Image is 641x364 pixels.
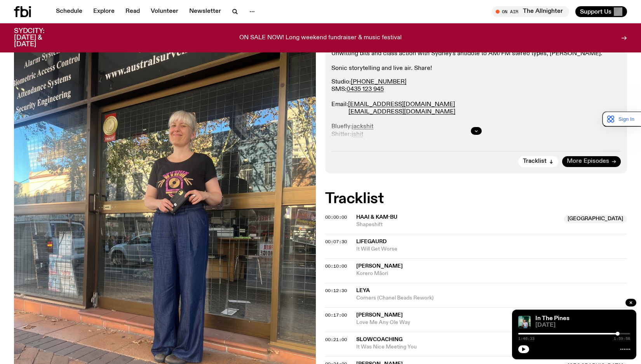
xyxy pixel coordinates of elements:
[518,156,558,167] button: Tracklist
[562,156,621,167] a: More Episodes
[356,343,559,351] span: It Was Nice Meeting You
[614,337,630,341] span: 1:59:58
[356,319,627,326] span: Love Me Any Ole Way
[580,8,611,15] span: Support Us
[575,6,627,17] button: Support Us
[325,192,627,206] h2: Tracklist
[564,215,627,223] span: [GEOGRAPHIC_DATA]
[331,50,621,73] p: Unwitting bits and class action with Sydney's antidote to AM/FM stereo types, [PERSON_NAME]. Soni...
[518,337,535,341] span: 1:46:33
[356,214,397,220] span: Haai & Kam-Bu
[325,263,347,269] span: 00:10:00
[325,336,347,343] span: 00:21:00
[89,6,119,17] a: Explore
[325,313,347,317] button: 00:17:00
[146,6,183,17] a: Volunteer
[51,6,87,17] a: Schedule
[356,294,627,302] span: Corners (Chanel Beads Rework)
[325,289,347,293] button: 00:12:30
[325,214,347,220] span: 00:00:00
[523,158,547,164] span: Tracklist
[325,312,347,318] span: 00:17:00
[356,239,387,244] span: Lifegaurd
[348,109,455,115] a: [EMAIL_ADDRESS][DOMAIN_NAME]
[492,6,569,17] button: On AirThe Allnighter
[356,288,370,293] span: LEYA
[239,35,402,42] p: ON SALE NOW! Long weekend fundraiser & music festival
[535,322,630,328] span: [DATE]
[325,264,347,268] button: 00:10:00
[535,315,570,322] a: In The Pines
[121,6,145,17] a: Read
[356,221,559,228] span: Shapeshift
[351,79,406,85] a: [PHONE_NUMBER]
[356,270,627,277] span: Korero Māori
[347,86,384,92] a: 0435 123 945
[325,338,347,342] button: 00:21:00
[331,78,621,168] p: Studio: SMS: Email: Bluefly: Shitter: Instagran: Fakebook: Home:
[325,240,347,244] button: 00:07:30
[348,101,455,108] a: [EMAIL_ADDRESS][DOMAIN_NAME]
[356,246,627,253] span: It Will Get Worse
[14,28,64,48] h3: SYDCITY: [DATE] & [DATE]
[567,158,609,164] span: More Episodes
[356,337,402,342] span: Slowcoaching
[325,239,347,245] span: 00:07:30
[356,312,403,318] span: [PERSON_NAME]
[325,287,347,294] span: 00:12:30
[356,263,403,269] span: [PERSON_NAME]
[185,6,226,17] a: Newsletter
[325,215,347,219] button: 00:00:00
